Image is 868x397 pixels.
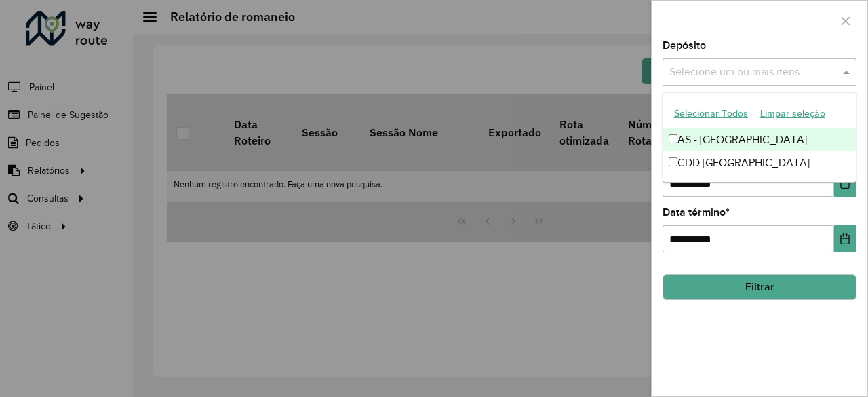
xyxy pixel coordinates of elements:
div: CDD [GEOGRAPHIC_DATA] [663,151,856,174]
label: Data término [663,204,730,221]
button: Choose Date [834,225,856,252]
ng-dropdown-panel: Options list [663,92,857,183]
button: Choose Date [834,170,856,197]
button: Filtrar [663,274,856,300]
div: AS - [GEOGRAPHIC_DATA] [663,128,856,151]
button: Limpar seleção [754,103,831,124]
button: Selecionar Todos [668,103,754,124]
label: Depósito [663,37,706,54]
